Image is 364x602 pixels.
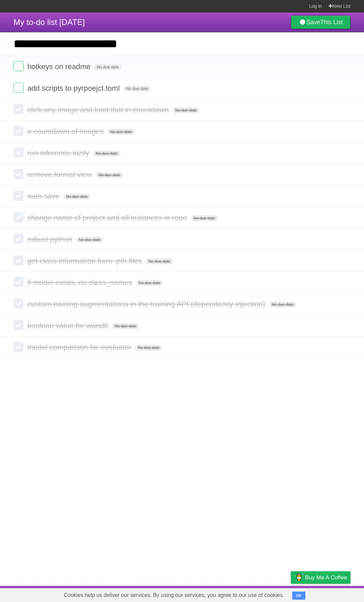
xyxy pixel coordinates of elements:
[305,572,347,583] span: Buy me a coffee
[27,235,74,243] span: robust python
[13,126,24,136] label: Done
[27,84,121,92] span: add scripts to pyrpoejct.toml
[27,343,133,351] span: model comparison for evaluator
[201,587,215,600] a: About
[308,587,351,600] a: Suggest a feature
[76,237,103,243] span: No due date
[123,86,151,92] span: No due date
[93,150,120,156] span: No due date
[13,212,24,222] label: Done
[13,104,24,114] label: Done
[173,107,200,113] span: No due date
[96,172,123,178] span: No due date
[13,83,24,93] label: Done
[13,298,24,309] label: Done
[291,16,351,29] a: SaveThis List
[282,587,300,600] a: Privacy
[191,215,218,221] span: No due date
[13,277,24,287] label: Done
[136,280,163,286] span: No due date
[57,589,291,602] span: Cookies help us deliver our services. By using our services, you agree to our use of cookies.
[13,169,24,179] label: Done
[13,234,24,244] label: Done
[13,320,24,330] label: Done
[135,345,162,351] span: No due date
[27,127,105,136] span: a countdown of images
[223,587,251,600] a: Developers
[27,62,92,71] span: hotkeys on readme
[27,106,170,114] span: click any image and load that in countdown
[291,571,351,584] a: Buy me a coffee
[146,258,173,264] span: No due date
[27,300,267,308] span: custom training augmentations in the training API (dependency injection)
[259,587,274,600] a: Terms
[13,191,24,201] label: Done
[13,147,24,157] label: Done
[292,592,305,600] button: OK
[294,572,303,583] img: Buy me a coffee
[112,323,139,329] span: No due date
[27,149,91,157] span: run inference lazily
[27,257,144,265] span: get class information from .pth files
[27,192,61,200] span: auto save
[27,278,134,287] span: if model exists, no class_names
[27,170,94,179] span: remove format view
[27,321,110,330] span: boolean value for wandb
[63,194,91,200] span: No due date
[320,19,343,26] b: This List
[94,64,121,70] span: No due date
[13,61,24,71] label: Done
[13,342,24,352] label: Done
[13,255,24,265] label: Done
[269,302,296,308] span: No due date
[108,129,135,135] span: No due date
[27,213,188,222] span: change name of project and all instances in repo
[13,18,85,27] span: My to-do list [DATE]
